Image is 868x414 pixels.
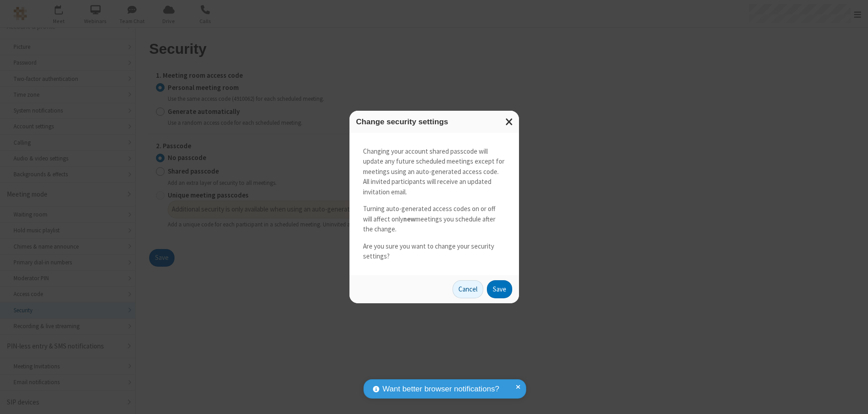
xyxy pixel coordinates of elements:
button: Close modal [500,111,519,133]
p: Turning auto-generated access codes on or off will affect only meetings you schedule after the ch... [363,204,505,235]
strong: new [403,215,415,223]
p: Are you sure you want to change your security settings? [363,241,505,262]
button: Cancel [453,280,483,298]
h3: Change security settings [356,118,512,126]
p: Changing your account shared passcode will update any future scheduled meetings except for meetin... [363,146,505,198]
span: Want better browser notifications? [382,383,499,395]
button: Save [487,280,512,298]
